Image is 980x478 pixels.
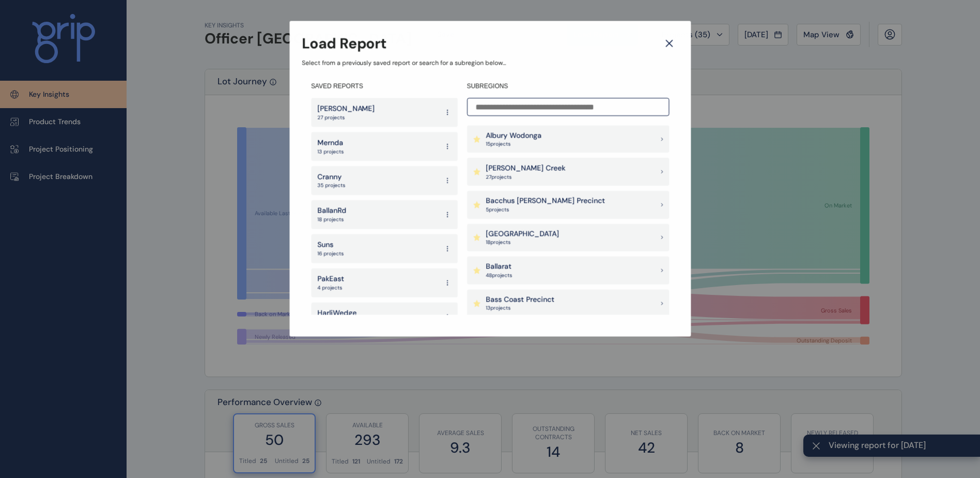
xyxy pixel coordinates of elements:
[302,58,678,67] p: Select from a previously saved report or search for a subregion below...
[317,103,375,114] p: [PERSON_NAME]
[302,33,387,53] h3: Load Report
[486,239,559,246] p: 18 project s
[317,274,344,285] p: PakEast
[486,173,566,181] p: 27 project s
[317,172,345,182] p: Cranny
[317,148,344,155] p: 13 projects
[317,250,344,257] p: 16 projects
[486,272,512,279] p: 48 project s
[486,196,605,206] p: Bacchus [PERSON_NAME] Precinct
[486,305,555,312] p: 13 project s
[317,182,345,189] p: 35 projects
[317,138,344,148] p: Mernda
[467,82,669,91] h4: SUBREGIONS
[317,216,346,223] p: 18 projects
[486,229,559,239] p: [GEOGRAPHIC_DATA]
[486,262,512,272] p: Ballarat
[317,114,375,121] p: 27 projects
[317,284,344,291] p: 4 projects
[486,130,542,141] p: Albury Wodonga
[311,82,458,91] h4: SAVED REPORTS
[317,206,346,216] p: BallanRd
[317,308,356,319] p: HarliWedge
[486,206,605,213] p: 5 project s
[486,140,542,147] p: 15 project s
[486,163,566,173] p: [PERSON_NAME] Creek
[317,240,344,250] p: Suns
[486,294,555,305] p: Bass Coast Precinct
